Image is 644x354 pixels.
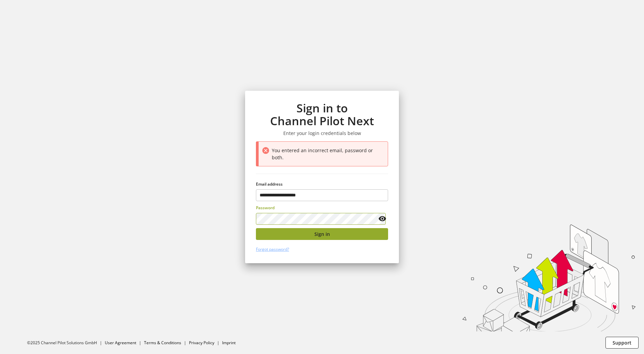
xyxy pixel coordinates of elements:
span: Email address [256,181,283,187]
span: Support [613,339,631,346]
a: Imprint [222,340,236,346]
a: Forgot password? [256,246,289,252]
h3: Enter your login credentials below [256,130,388,136]
keeper-lock: Open Keeper Popup [366,215,374,223]
a: Terms & Conditions [144,340,181,346]
li: ©2025 Channel Pilot Solutions GmbH [27,340,105,346]
button: Sign in [256,228,388,240]
a: Privacy Policy [189,340,214,346]
h1: Sign in to Channel Pilot Next [256,102,388,128]
span: Password [256,205,275,211]
a: User Agreement [105,340,136,346]
button: Support [605,337,639,349]
span: Sign in [314,230,330,238]
div: You entered an incorrect email, password or both. [272,147,385,161]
